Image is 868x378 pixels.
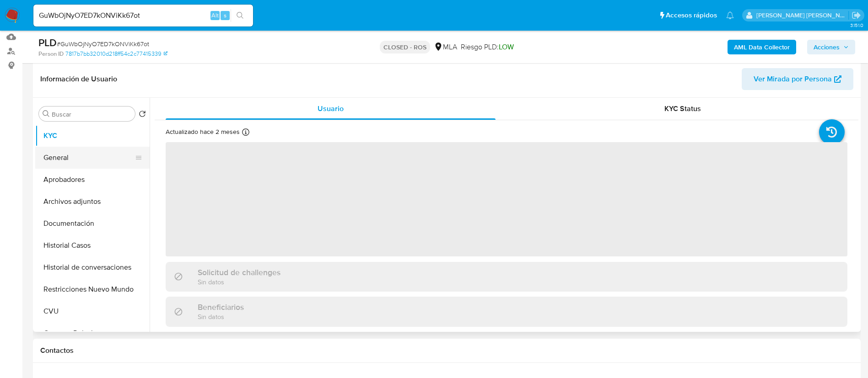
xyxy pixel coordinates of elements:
[224,11,226,20] span: s
[35,169,150,191] button: Aprobadores
[807,40,855,54] button: Acciones
[318,103,344,114] span: Usuario
[38,50,64,58] b: Person ID
[198,312,244,321] p: Sin datos
[65,50,167,58] a: 7817b7bb32010d218ff54c2c77415339
[166,262,847,292] div: Solicitud de challengesSin datos
[166,128,240,136] p: Actualizado hace 2 meses
[38,35,57,50] b: PLD
[35,278,150,300] button: Restricciones Nuevo Mundo
[35,147,142,169] button: General
[35,234,150,256] button: Historial Casos
[756,11,849,20] p: emmanuel.vitiello@mercadolibre.com
[40,346,853,355] h1: Contactos
[43,110,50,117] button: Buscar
[852,11,861,20] a: Salir
[666,11,717,20] span: Accesos rápidos
[734,40,790,54] b: AML Data Collector
[198,277,280,286] p: Sin datos
[231,9,249,22] button: search-icon
[33,10,253,21] input: Buscar usuario o caso...
[461,42,514,52] span: Riesgo PLD:
[198,267,280,277] h3: Solicitud de challenges
[728,40,796,54] button: AML Data Collector
[198,302,244,312] h3: Beneficiarios
[166,142,847,256] span: ‌
[499,42,514,52] span: LOW
[35,256,150,278] button: Historial de conversaciones
[35,191,150,213] button: Archivos adjuntos
[726,11,734,19] a: Notificaciones
[35,213,150,234] button: Documentación
[742,68,853,90] button: Ver Mirada por Persona
[754,68,832,90] span: Ver Mirada por Persona
[40,75,117,84] h1: Información de Usuario
[380,41,430,53] p: CLOSED - ROS
[35,322,150,344] button: Cruces y Relaciones
[211,11,219,20] span: Alt
[434,42,457,52] div: MLA
[35,300,150,322] button: CVU
[664,103,701,114] span: KYC Status
[850,21,863,29] span: 3.151.0
[52,110,131,118] input: Buscar
[139,110,146,120] button: Volver al orden por defecto
[814,40,840,54] span: Acciones
[57,39,149,48] span: # GuWbOjNyO7ED7kONViKk67ot
[35,125,150,147] button: KYC
[166,297,847,326] div: BeneficiariosSin datos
